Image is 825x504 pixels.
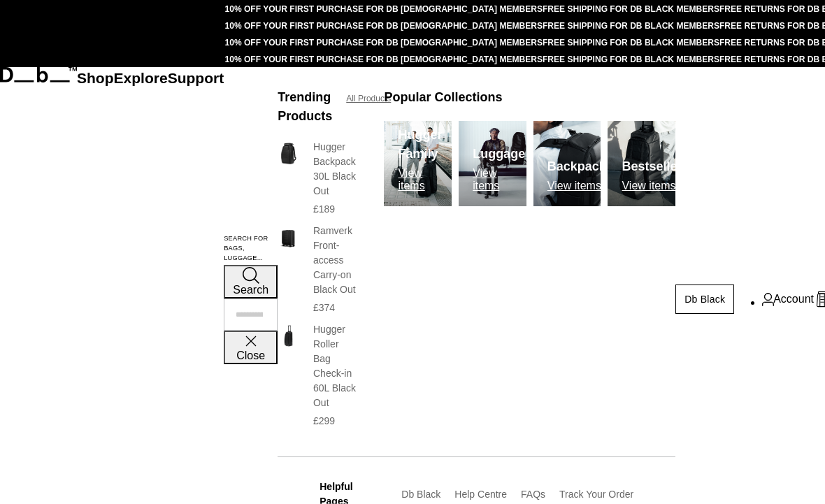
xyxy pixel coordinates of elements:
a: FAQs [521,489,545,500]
img: Ramverk Front-access Carry-on Black Out [278,224,299,251]
h3: Hugger Backpack 30L Black Out [313,140,356,199]
h3: Ramverk Front-access Carry-on Black Out [313,224,356,297]
span: £374 [313,302,335,313]
a: FREE SHIPPING FOR DB BLACK MEMBERS [543,55,719,64]
a: FREE SHIPPING FOR DB BLACK MEMBERS [543,38,719,48]
a: Explore [114,70,168,86]
p: View items [398,167,452,192]
p: View items [473,167,526,192]
a: 10% OFF YOUR FIRST PURCHASE FOR DB [DEMOGRAPHIC_DATA] MEMBERS [225,21,543,31]
a: Help Centre [454,489,507,500]
h3: Bestsellers [622,157,689,176]
span: Search [233,284,268,296]
button: Close [224,331,278,364]
a: 10% OFF YOUR FIRST PURCHASE FOR DB [DEMOGRAPHIC_DATA] MEMBERS [225,55,543,64]
h3: Backpacks [547,157,613,176]
img: Db [384,121,452,206]
a: Db Bestsellers View items [608,121,675,206]
a: Db Backpacks View items [533,121,601,206]
h3: Hugger Roller Bag Check-in 60L Black Out [313,322,356,410]
a: Account [762,291,814,308]
a: FREE SHIPPING FOR DB BLACK MEMBERS [543,4,719,14]
a: Db Luggage View items [459,121,526,206]
a: 10% OFF YOUR FIRST PURCHASE FOR DB [DEMOGRAPHIC_DATA] MEMBERS [225,38,543,48]
a: Hugger Backpack 30L Black Out Hugger Backpack 30L Black Out £189 [278,140,356,217]
span: £189 [313,203,335,215]
label: Search for Bags, Luggage... [224,234,278,264]
button: Search [224,265,278,298]
p: View items [622,180,689,192]
span: Close [236,350,265,361]
a: All Products [346,92,391,105]
a: Support [168,70,224,86]
h3: Hugger Family [398,126,452,164]
a: Db Black [675,285,734,314]
span: Account [773,291,814,308]
h3: Luggage [473,145,526,164]
img: Db [459,121,526,206]
img: Db [608,121,675,206]
a: Track Your Order [559,489,633,500]
img: Hugger Roller Bag Check-in 60L Black Out [278,322,299,350]
a: Shop [77,70,114,86]
img: Hugger Backpack 30L Black Out [278,140,299,167]
a: Db Hugger Family View items [384,121,452,206]
h3: Popular Collections [384,88,502,107]
a: Db Black [401,489,440,500]
a: FREE SHIPPING FOR DB BLACK MEMBERS [543,21,719,31]
p: View items [547,180,613,192]
a: Ramverk Front-access Carry-on Black Out Ramverk Front-access Carry-on Black Out £374 [278,224,356,315]
a: Hugger Roller Bag Check-in 60L Black Out Hugger Roller Bag Check-in 60L Black Out £299 [278,322,356,429]
a: 10% OFF YOUR FIRST PURCHASE FOR DB [DEMOGRAPHIC_DATA] MEMBERS [225,4,543,14]
span: £299 [313,415,335,426]
img: Db [533,121,601,206]
h3: Trending Products [278,88,332,126]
